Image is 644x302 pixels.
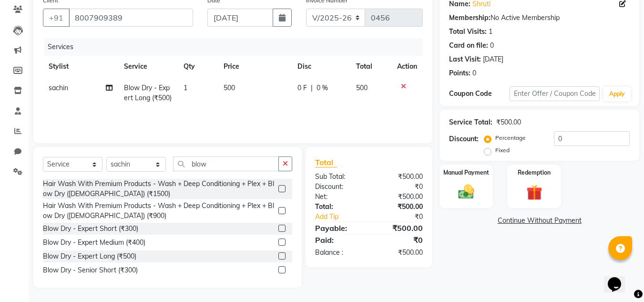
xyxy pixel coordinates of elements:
span: | [311,83,313,93]
span: Total [315,157,337,167]
button: Apply [603,87,631,101]
div: Total Visits: [449,27,487,37]
div: 1 [489,27,492,37]
div: 0 [472,68,476,78]
button: +91 [43,9,70,27]
span: 500 [224,83,235,92]
th: Disc [292,56,350,77]
span: Blow Dry - Expert Long (₹500) [124,83,172,102]
div: Services [44,38,430,56]
div: Total: [308,202,369,212]
div: Discount: [308,182,369,192]
th: Service [118,56,178,77]
label: Redemption [518,168,551,177]
div: Sub Total: [308,172,369,182]
span: sachin [49,83,68,92]
div: Blow Dry - Senior Short (₹300) [43,265,138,275]
div: No Active Membership [449,13,630,23]
input: Search or Scan [173,156,279,171]
div: ₹500.00 [369,248,430,258]
img: _cash.svg [453,183,479,201]
div: Card on file: [449,41,488,51]
div: Points: [449,68,470,78]
a: Continue Without Payment [441,216,637,226]
th: Action [391,56,423,77]
div: Hair Wash With Premium Products - Wash + Deep Conditioning + Plex + Blow Dry ([DEMOGRAPHIC_DATA])... [43,179,275,199]
div: Balance : [308,248,369,258]
div: ₹500.00 [369,202,430,212]
div: ₹0 [369,182,430,192]
img: _gift.svg [521,183,547,202]
label: Percentage [495,134,526,142]
div: ₹500.00 [369,222,430,234]
div: Service Total: [449,117,492,127]
div: Payable: [308,222,369,234]
div: ₹500.00 [369,192,430,202]
div: [DATE] [483,54,503,64]
div: Blow Dry - Expert Medium (₹400) [43,238,145,248]
div: Blow Dry - Expert Long (₹500) [43,251,136,261]
div: Hair Wash With Premium Products - Wash + Deep Conditioning + Plex + Blow Dry ([DEMOGRAPHIC_DATA])... [43,201,275,221]
div: Coupon Code [449,89,509,99]
input: Enter Offer / Coupon Code [510,86,600,101]
span: 500 [356,83,368,92]
th: Stylist [43,56,118,77]
div: ₹0 [369,234,430,246]
input: Search by Name/Mobile/Email/Code [69,9,193,27]
div: Blow Dry - Expert Short (₹300) [43,224,138,234]
div: Membership: [449,13,491,23]
label: Manual Payment [443,168,489,177]
label: Fixed [495,146,510,155]
span: 0 F [297,83,307,93]
iframe: chat widget [604,264,634,292]
div: ₹500.00 [369,172,430,182]
th: Qty [178,56,218,77]
div: Last Visit: [449,54,481,64]
th: Total [350,56,392,77]
div: Net: [308,192,369,202]
th: Price [218,56,292,77]
span: 0 % [317,83,328,93]
div: 0 [490,41,494,51]
div: Paid: [308,234,369,246]
div: ₹0 [379,212,430,222]
div: Discount: [449,134,479,144]
div: ₹500.00 [496,117,521,127]
a: Add Tip [308,212,379,222]
span: 1 [184,83,187,92]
